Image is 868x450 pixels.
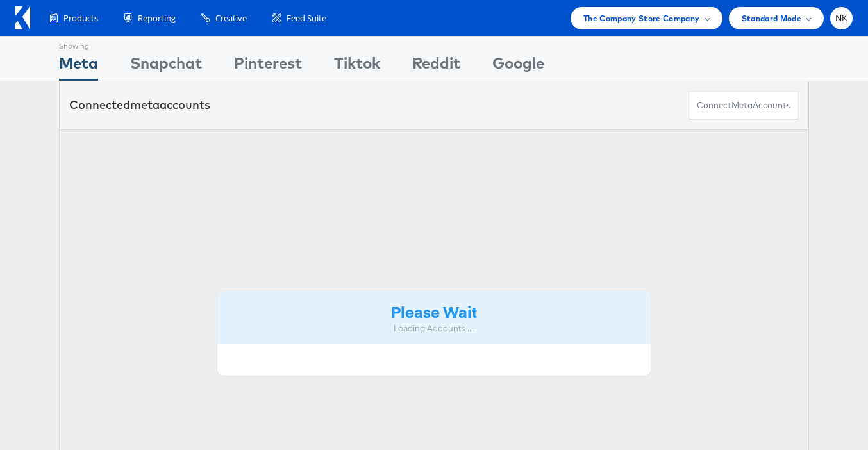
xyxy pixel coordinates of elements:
[391,301,477,322] strong: Please Wait
[215,12,247,24] span: Creative
[492,52,544,81] div: Google
[583,12,700,25] span: The Company Store Company
[689,91,799,120] button: ConnectmetaAccounts
[59,52,98,81] div: Meta
[63,12,98,24] span: Products
[835,14,848,22] span: NK
[138,12,176,24] span: Reporting
[69,97,210,113] div: Connected accounts
[412,52,460,81] div: Reddit
[731,99,753,112] span: meta
[59,37,98,52] div: Showing
[227,322,641,335] div: Loading Accounts ....
[130,52,202,81] div: Snapchat
[130,97,160,112] span: meta
[287,12,326,24] span: Feed Suite
[742,12,801,25] span: Standard Mode
[234,52,302,81] div: Pinterest
[334,52,380,81] div: Tiktok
